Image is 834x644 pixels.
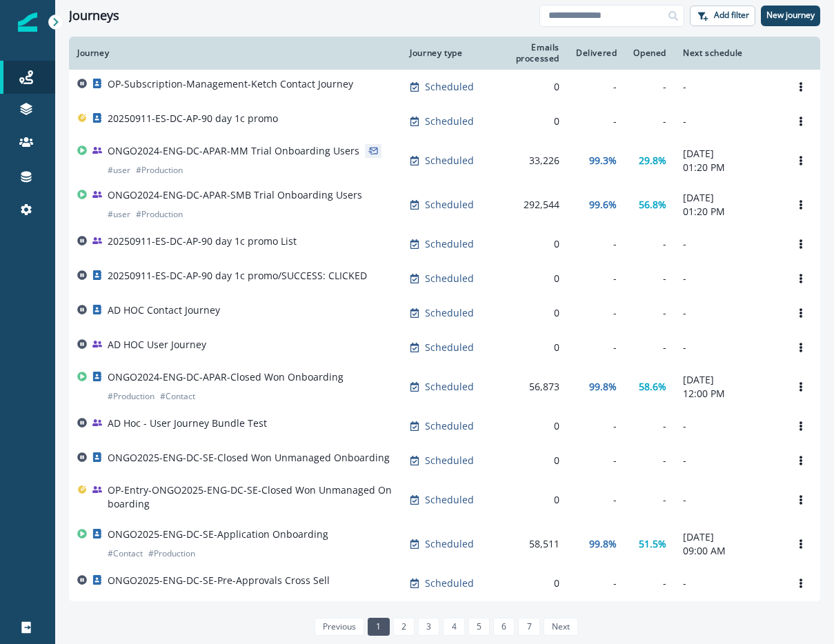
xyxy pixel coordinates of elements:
[714,10,749,20] p: Add filter
[576,114,617,128] div: -
[633,576,666,590] div: -
[790,337,812,358] button: Options
[108,269,367,283] p: 20250911-ES-DC-AP-90 day 1c promo/SUCCESS: CLICKED
[18,12,37,32] img: Inflection
[425,419,474,433] p: Scheduled
[69,330,820,365] a: AD HOC User JourneyScheduled0---Options
[136,163,183,177] p: # Production
[69,443,820,478] a: ONGO2025-ENG-DC-SE-Closed Won Unmanaged OnboardingScheduled0---Options
[639,198,666,212] p: 56.8%
[576,419,617,433] div: -
[393,618,415,636] a: Page 2
[425,272,474,285] p: Scheduled
[493,42,559,64] div: Emails processed
[576,48,617,59] div: Delivered
[108,483,393,511] p: OP-Entry-ONGO2025-ENG-DC-SE-Closed Won Unmanaged Onboarding
[69,566,820,601] a: ONGO2025-ENG-DC-SE-Pre-Approvals Cross SellScheduled0---Options
[790,303,812,323] button: Options
[418,618,439,636] a: Page 3
[108,77,353,91] p: OP-Subscription-Management-Ketch Contact Journey
[108,234,297,248] p: 20250911-ES-DC-AP-90 day 1c promo List
[69,409,820,443] a: AD Hoc - User Journey Bundle TestScheduled0---Options
[368,618,389,636] a: Page 1 is your current page
[410,48,476,59] div: Journey type
[493,380,559,394] div: 56,873
[493,114,559,128] div: 0
[108,188,362,202] p: ONGO2024-ENG-DC-APAR-SMB Trial Onboarding Users
[683,373,773,387] p: [DATE]
[633,419,666,433] div: -
[790,77,812,97] button: Options
[69,522,820,566] a: ONGO2025-ENG-DC-SE-Application Onboarding#Contact#ProductionScheduled58,51199.8%51.5%[DATE]09:00 ...
[633,454,666,467] div: -
[425,380,474,394] p: Scheduled
[425,114,474,128] p: Scheduled
[425,154,474,168] p: Scheduled
[790,450,812,471] button: Options
[311,618,578,636] ul: Pagination
[69,261,820,296] a: 20250911-ES-DC-AP-90 day 1c promo/SUCCESS: CLICKEDScheduled0---Options
[493,341,559,354] div: 0
[493,198,559,212] div: 292,544
[766,10,815,20] p: New journey
[518,618,539,636] a: Page 7
[544,618,578,636] a: Next page
[639,380,666,394] p: 58.6%
[468,618,490,636] a: Page 5
[790,573,812,594] button: Options
[639,537,666,551] p: 51.5%
[69,139,820,183] a: ONGO2024-ENG-DC-APAR-MM Trial Onboarding Users#user#ProductionScheduled33,22699.3%29.8%[DATE]01:2...
[108,574,330,587] p: ONGO2025-ENG-DC-SE-Pre-Approvals Cross Sell
[108,527,328,541] p: ONGO2025-ENG-DC-SE-Application Onboarding
[69,365,820,409] a: ONGO2024-ENG-DC-APAR-Closed Won Onboarding#Production#ContactScheduled56,87399.8%58.6%[DATE]12:00...
[108,416,267,430] p: AD Hoc - User Journey Bundle Test
[790,150,812,171] button: Options
[683,544,773,558] p: 09:00 AM
[683,48,773,59] div: Next schedule
[639,154,666,168] p: 29.8%
[108,370,344,384] p: ONGO2024-ENG-DC-APAR-Closed Won Onboarding
[493,576,559,590] div: 0
[493,618,515,636] a: Page 6
[576,237,617,251] div: -
[790,376,812,397] button: Options
[148,547,195,561] p: # Production
[425,576,474,590] p: Scheduled
[69,183,820,227] a: ONGO2024-ENG-DC-APAR-SMB Trial Onboarding Users#user#ProductionScheduled292,54499.6%56.8%[DATE]01...
[69,478,820,522] a: OP-Entry-ONGO2025-ENG-DC-SE-Closed Won Unmanaged OnboardingScheduled0---Options
[576,576,617,590] div: -
[576,493,617,507] div: -
[790,416,812,436] button: Options
[425,537,474,551] p: Scheduled
[576,272,617,285] div: -
[425,237,474,251] p: Scheduled
[493,419,559,433] div: 0
[160,390,195,403] p: # Contact
[683,306,773,320] p: -
[633,306,666,320] div: -
[493,306,559,320] div: 0
[77,48,393,59] div: Journey
[493,237,559,251] div: 0
[589,198,617,212] p: 99.6%
[425,454,474,467] p: Scheduled
[493,154,559,168] div: 33,226
[790,234,812,254] button: Options
[69,104,820,139] a: 20250911-ES-DC-AP-90 day 1c promoScheduled0---Options
[576,454,617,467] div: -
[108,144,359,158] p: ONGO2024-ENG-DC-APAR-MM Trial Onboarding Users
[683,341,773,354] p: -
[761,6,820,26] button: New journey
[108,451,390,465] p: ONGO2025-ENG-DC-SE-Closed Won Unmanaged Onboarding
[683,161,773,174] p: 01:20 PM
[633,341,666,354] div: -
[108,338,206,352] p: AD HOC User Journey
[108,208,130,221] p: # user
[576,306,617,320] div: -
[633,48,666,59] div: Opened
[576,341,617,354] div: -
[69,8,119,23] h1: Journeys
[425,306,474,320] p: Scheduled
[493,80,559,94] div: 0
[576,80,617,94] div: -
